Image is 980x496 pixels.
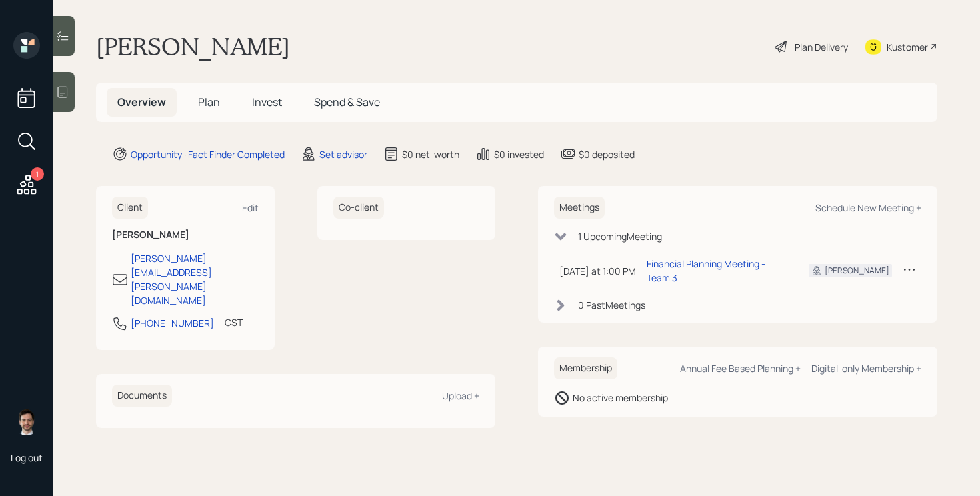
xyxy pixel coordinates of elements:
h6: Membership [554,357,617,379]
h6: [PERSON_NAME] [112,229,259,241]
h6: Documents [112,385,172,407]
div: 1 Upcoming Meeting [578,229,662,243]
div: Plan Delivery [795,40,848,54]
div: [DATE] at 1:00 PM [559,264,636,278]
div: Log out [11,451,43,464]
div: [PERSON_NAME][EMAIL_ADDRESS][PERSON_NAME][DOMAIN_NAME] [131,251,259,307]
div: Set advisor [319,147,367,161]
div: Kustomer [887,40,928,54]
div: [PERSON_NAME] [825,265,889,277]
h6: Meetings [554,197,605,219]
h1: [PERSON_NAME] [96,32,290,61]
div: 0 Past Meeting s [578,298,645,312]
div: Upload + [442,389,479,402]
span: Overview [117,95,166,109]
div: Schedule New Meeting + [815,201,921,214]
div: 1 [31,167,44,181]
div: No active membership [573,391,668,405]
span: Plan [198,95,220,109]
div: CST [225,315,243,329]
div: Edit [242,201,259,214]
h6: Co-client [333,197,384,219]
div: Annual Fee Based Planning + [680,362,801,375]
span: Invest [252,95,282,109]
img: jonah-coleman-headshot.png [13,409,40,435]
h6: Client [112,197,148,219]
div: Financial Planning Meeting - Team 3 [647,257,787,285]
div: $0 deposited [579,147,635,161]
div: $0 invested [494,147,544,161]
div: Opportunity · Fact Finder Completed [131,147,285,161]
div: Digital-only Membership + [811,362,921,375]
div: $0 net-worth [402,147,459,161]
span: Spend & Save [314,95,380,109]
div: [PHONE_NUMBER] [131,316,214,330]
